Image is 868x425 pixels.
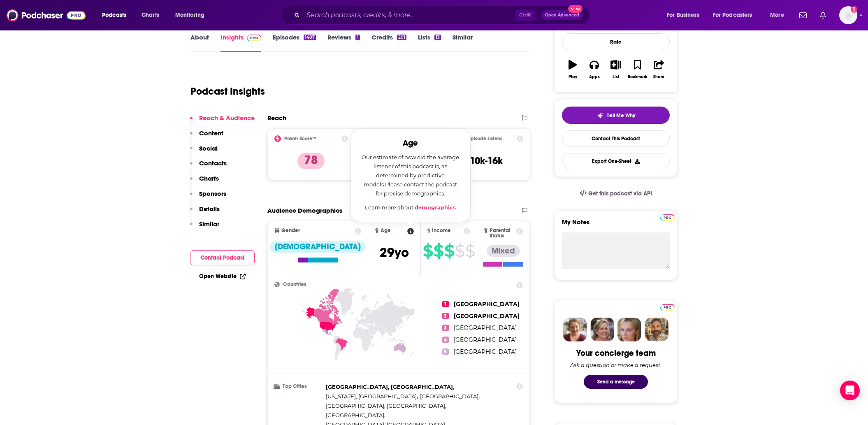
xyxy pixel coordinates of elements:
[770,9,784,21] span: More
[444,244,454,258] span: $
[569,74,577,79] div: Play
[653,74,664,79] div: Share
[397,35,406,40] div: 201
[281,228,300,233] span: Gender
[420,393,478,399] span: [GEOGRAPHIC_DATA]
[102,9,126,21] span: Podcasts
[839,6,857,24] span: Logged in as Ashley_Beenen
[326,392,418,401] span: ,
[454,300,520,308] span: [GEOGRAPHIC_DATA]
[796,8,810,22] a: Show notifications dropdown
[457,136,502,142] h2: New Episode Listens
[840,381,860,400] div: Open Intercom Messenger
[541,10,583,20] button: Open AdvancedNew
[628,74,647,79] div: Bookmark
[442,301,449,307] span: 1
[454,324,517,332] span: [GEOGRAPHIC_DATA]
[327,33,360,52] a: Reviews1
[454,348,517,355] span: [GEOGRAPHIC_DATA]
[190,205,220,220] button: Details
[584,375,648,389] button: Send a message
[380,244,409,260] span: 29 yo
[590,318,614,341] img: Barbara Profile
[142,9,159,21] span: Charts
[442,348,449,355] span: 5
[434,35,441,40] div: 13
[190,129,223,144] button: Content
[7,7,86,23] img: Podchaser - Follow, Share and Rate Podcasts
[568,5,583,13] span: New
[199,190,226,197] p: Sponsors
[284,136,316,142] h2: Power Score™
[455,244,464,258] span: $
[190,250,255,265] button: Contact Podcast
[326,412,384,418] span: [GEOGRAPHIC_DATA]
[442,313,449,319] span: 2
[288,6,598,25] div: Search podcasts, credits, & more...
[199,129,223,137] p: Content
[562,107,670,124] button: tell me why sparkleTell Me Why
[708,9,764,22] button: open menu
[199,144,218,152] p: Social
[247,35,261,41] img: Podchaser Pro
[432,228,451,233] span: Income
[713,9,752,21] span: For Podcasters
[381,228,391,233] span: Age
[667,9,699,21] span: For Business
[423,244,433,258] span: $
[169,9,215,22] button: open menu
[442,337,449,343] span: 4
[645,318,668,341] img: Jon Profile
[326,402,445,409] span: [GEOGRAPHIC_DATA], [GEOGRAPHIC_DATA]
[434,244,443,258] span: $
[199,273,246,280] a: Open Website
[562,218,670,232] label: My Notes
[839,6,857,24] img: User Profile
[190,220,219,235] button: Similar
[597,112,603,119] img: tell me why sparkle
[415,204,456,211] a: demographics
[442,325,449,331] span: 3
[562,153,670,169] button: Export One-Sheet
[267,114,286,122] h2: Reach
[175,9,204,21] span: Monitoring
[607,112,635,119] span: Tell Me Why
[326,393,417,399] span: [US_STATE], [GEOGRAPHIC_DATA]
[304,35,316,40] div: 1487
[453,33,473,52] a: Similar
[361,203,460,212] p: Learn more about
[470,155,503,167] h3: 10k-16k
[199,220,219,228] p: Similar
[199,174,219,182] p: Charts
[96,9,137,22] button: open menu
[562,55,583,84] button: Play
[839,6,857,24] button: Show profile menu
[270,241,366,253] div: [DEMOGRAPHIC_DATA]
[660,303,675,311] a: Pro website
[190,144,218,160] button: Social
[573,183,659,204] a: Get this podcast via API
[660,304,675,311] img: Podchaser Pro
[660,214,675,221] img: Podchaser Pro
[817,8,829,22] a: Show notifications dropdown
[605,55,627,84] button: List
[267,207,342,214] h2: Audience Demographics
[297,153,325,169] p: 78
[190,85,265,98] h1: Podcast Insights
[627,55,648,84] button: Bookmark
[562,130,670,146] a: Contact This Podcast
[190,190,226,205] button: Sponsors
[454,336,517,344] span: [GEOGRAPHIC_DATA]
[326,411,385,420] span: ,
[563,318,587,341] img: Sydney Profile
[190,114,255,129] button: Reach & Audience
[545,13,579,17] span: Open Advanced
[190,174,219,190] button: Charts
[361,139,460,148] h2: Age
[199,205,220,213] p: Details
[283,282,306,287] span: Countries
[570,362,661,368] div: Ask a question or make a request.
[562,33,670,50] div: Rate
[576,348,656,358] div: Your concierge team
